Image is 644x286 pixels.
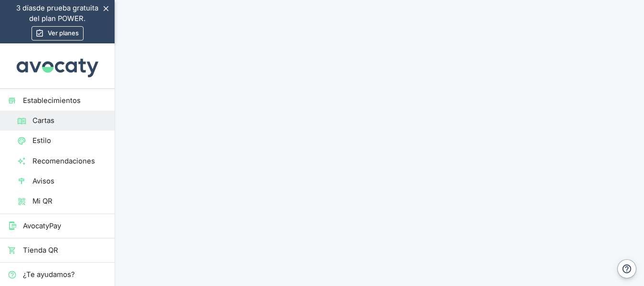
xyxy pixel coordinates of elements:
[23,245,107,255] span: Tienda QR
[32,26,84,41] a: Ver planes
[23,221,107,231] span: AvocatyPay
[32,135,107,146] span: Estilo
[32,196,107,206] span: Mi QR
[16,4,36,12] span: 3 días
[32,176,107,186] span: Avisos
[14,43,100,88] img: Avocaty
[23,95,107,106] span: Establecimientos
[15,3,99,24] p: de prueba gratuita del plan POWER.
[32,115,107,126] span: Cartas
[98,0,115,17] button: Esconder aviso
[617,259,636,278] button: Ayuda y contacto
[23,269,107,280] span: ¿Te ayudamos?
[32,156,107,166] span: Recomendaciones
